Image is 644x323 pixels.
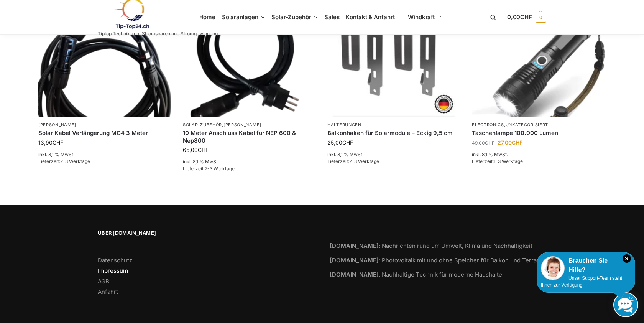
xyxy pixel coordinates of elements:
[324,13,340,21] span: Sales
[183,18,316,117] img: Home 19
[330,257,546,264] a: [DOMAIN_NAME]: Photovoltaik mit und ohne Speicher für Balkon und Terrasse
[472,151,605,158] p: inkl. 8,1 % MwSt.
[507,13,532,21] span: 0,00
[472,18,605,117] img: Home 21
[408,13,435,21] span: Windkraft
[38,122,76,127] a: [PERSON_NAME]
[205,166,235,171] span: 2-3 Werktage
[183,147,209,153] bdi: 65,00
[327,139,353,146] bdi: 25,00
[512,139,522,146] span: CHF
[98,288,118,295] a: Anfahrt
[98,267,128,274] a: Impressum
[98,31,218,36] p: Tiptop Technik zum Stromsparen und Stromgewinnung
[485,140,495,146] span: CHF
[330,271,502,278] a: [DOMAIN_NAME]: Nachhaltige Technik für moderne Haushalte
[506,122,549,127] a: Unkategorisiert
[38,151,171,158] p: inkl. 8,1 % MwSt.
[183,129,316,144] a: 10 Meter Anschluss Kabel für NEP 600 & Nep800
[183,166,235,171] span: Lieferzeit:
[98,229,314,237] span: Über [DOMAIN_NAME]
[60,158,90,164] span: 2-3 Werktage
[53,139,63,146] span: CHF
[472,122,504,127] a: Electronics
[330,242,379,249] strong: [DOMAIN_NAME]
[327,158,379,164] span: Lieferzeit:
[327,129,460,137] a: Balkonhaken für Solarmodule – Eckig 9,5 cm
[494,158,523,164] span: 1-3 Werktage
[330,271,379,278] strong: [DOMAIN_NAME]
[38,18,171,117] img: Home 13
[222,13,258,21] span: Solaranlagen
[183,122,222,127] a: Solar-Zubehör
[472,122,605,128] p: ,
[472,140,495,146] bdi: 49,00
[38,139,63,146] bdi: 13,90
[507,6,546,29] a: 0,00CHF 0
[98,278,109,285] a: AGB
[198,147,209,153] span: CHF
[183,18,316,117] a: Anschlusskabel-3meter
[520,13,532,21] span: CHF
[541,256,631,275] div: Brauchen Sie Hilfe?
[183,122,316,128] p: ,
[223,122,261,127] a: [PERSON_NAME]
[327,18,460,117] img: Home 20
[342,139,353,146] span: CHF
[498,139,522,146] bdi: 27,00
[38,158,90,164] span: Lieferzeit:
[349,158,379,164] span: 2-3 Werktage
[472,18,605,117] a: -45%Extrem Starke Taschenlampe
[623,254,631,263] i: Schließen
[541,256,565,280] img: Customer service
[327,122,361,127] a: Halterungen
[536,12,546,23] span: 0
[330,242,532,249] a: [DOMAIN_NAME]: Nachrichten rund um Umwelt, Klima und Nachhaltigkeit
[327,151,460,158] p: inkl. 8,1 % MwSt.
[541,275,622,288] span: Unser Support-Team steht Ihnen zur Verfügung
[271,13,311,21] span: Solar-Zubehör
[98,257,132,264] a: Datenschutz
[38,129,171,137] a: Solar Kabel Verlängerung MC4 3 Meter
[330,257,379,264] strong: [DOMAIN_NAME]
[327,18,460,117] a: Balkonhaken eckig
[183,158,316,165] p: inkl. 8,1 % MwSt.
[38,18,171,117] a: Solar-Verlängerungskabel
[472,129,605,137] a: Taschenlampe 100.000 Lumen
[472,158,523,164] span: Lieferzeit:
[346,13,394,21] span: Kontakt & Anfahrt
